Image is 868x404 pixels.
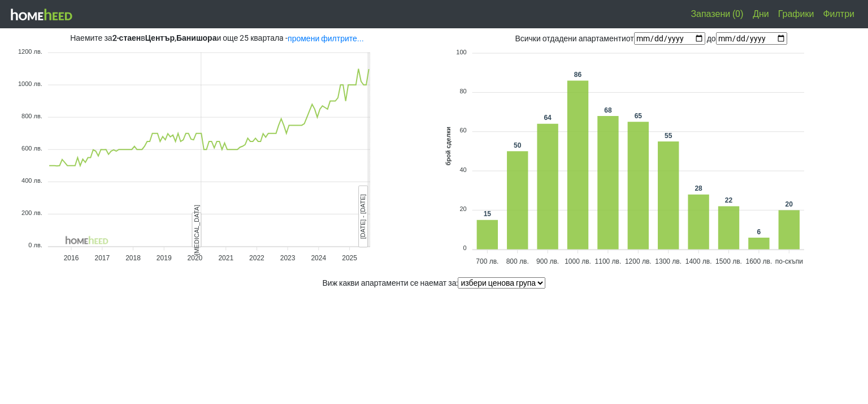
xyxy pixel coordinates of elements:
tspan: 900 лв. [536,257,559,265]
b: Център [145,33,175,42]
tspan: 60 [459,127,466,134]
tspan: 200 лв. [21,209,42,216]
tspan: 2018 [125,254,141,262]
tspan: 80 [459,88,466,94]
tspan: 1400 лв. [685,257,712,265]
tspan: 1600 лв. [746,257,772,265]
tspan: 2020 [188,254,203,262]
tspan: 400 лв. [21,177,42,184]
span: от [626,34,705,43]
text: [MEDICAL_DATA] [193,205,200,255]
text: [DATE] - [DATE] [359,194,366,239]
a: Дни [748,3,774,25]
span: до [707,34,787,43]
tspan: по-скъпи [775,257,803,265]
form: Всички отдадени апартаменти [442,32,860,45]
tspan: 700 лв. [476,257,498,265]
tspan: 1500 лв. [715,257,742,265]
tspan: 0 лв. [28,242,42,248]
tspan: 0 [463,244,467,251]
tspan: 2022 [249,254,264,262]
tspan: 2023 [280,254,296,262]
tspan: 100 [456,49,466,55]
tspan: 600 лв. [21,145,42,152]
div: Наемите за в , и още 25 кварталa - [8,32,426,44]
a: Филтри [818,3,859,25]
a: Запазени (0) [686,3,748,25]
tspan: брой сделки [445,127,452,166]
tspan: 2017 [95,254,110,262]
b: Банишора [176,33,216,42]
tspan: 20 [459,205,466,212]
tspan: 1300 лв. [655,257,682,265]
tspan: 800 лв. [21,113,42,119]
tspan: 1000 лв. [565,257,591,265]
tspan: 40 [459,166,466,173]
tspan: 1200 лв. [18,48,42,55]
tspan: 1100 лв. [595,257,622,265]
tspan: 1000 лв. [18,80,42,87]
button: промени филтрите... [288,35,364,42]
tspan: 800 лв. [506,257,529,265]
tspan: 2021 [218,254,233,262]
tspan: 2025 [342,254,357,262]
b: 2-стаен [112,33,141,42]
tspan: 2024 [311,254,326,262]
tspan: 1200 лв. [625,257,652,265]
a: Графики [774,3,819,25]
tspan: 2016 [64,254,79,262]
tspan: 2019 [157,254,172,262]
